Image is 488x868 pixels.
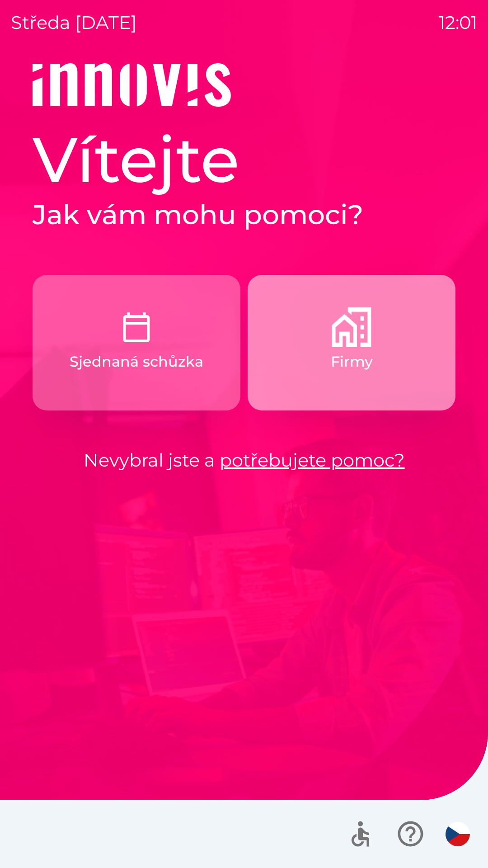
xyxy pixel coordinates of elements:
[331,351,373,373] p: Firmy
[220,449,405,471] a: potřebujete pomoc?
[33,275,240,410] button: Sjednaná schůzka
[70,351,203,373] p: Sjednaná schůzka
[117,307,156,347] img: c9327dbc-1a48-4f3f-9883-117394bbe9e6.png
[248,275,455,410] button: Firmy
[33,121,455,198] h1: Vítejte
[332,307,371,347] img: 9a63d080-8abe-4a1b-b674-f4d7141fb94c.png
[33,63,455,107] img: Logo
[11,9,137,36] p: středa [DATE]
[33,198,455,231] h2: Jak vám mohu pomoci?
[439,9,477,36] p: 12:01
[33,447,455,474] p: Nevybral jste a
[446,822,470,846] img: cs flag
